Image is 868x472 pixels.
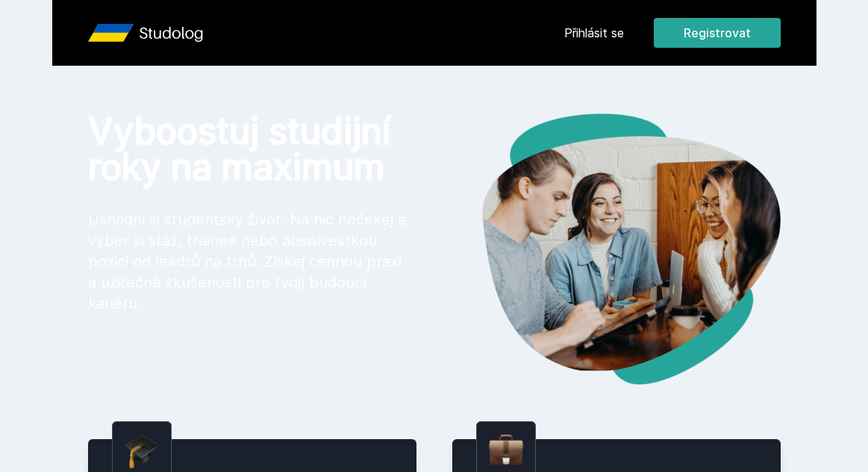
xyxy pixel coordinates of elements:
p: Usnadni si studentský život. Na nic nečekej a vyber si stáž, trainee nebo absolvestkou pozici od ... [88,209,410,314]
img: briefcase.png [489,431,523,469]
img: graduation-cap.png [125,434,159,469]
button: Registrovat [654,18,781,48]
h1: Vyboostuj studijní roky na maximum [88,114,410,185]
img: hero.png [434,114,781,385]
a: Přihlásit se [564,24,624,42]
